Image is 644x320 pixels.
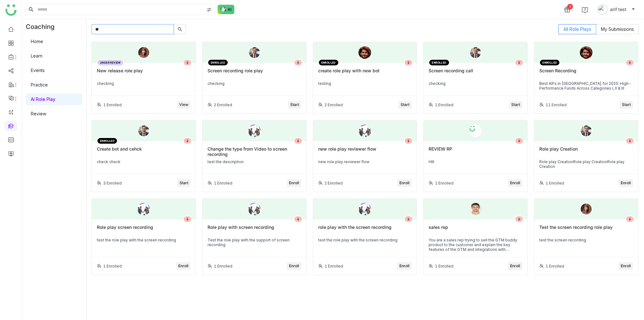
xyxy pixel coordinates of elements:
button: Enroll [397,262,412,270]
div: role play with the screen recording [318,224,412,235]
button: arif test [596,4,636,14]
div: Role play with screen recording [208,224,301,235]
div: ENROLLED [208,59,228,66]
div: 2 Enrolled [325,102,343,107]
div: 3 Enrolled [103,181,122,185]
div: Test the role play with the support of screen recording [208,238,301,247]
div: checking [429,81,522,86]
span: Enroll [510,263,520,269]
span: Start [511,102,520,108]
button: Enroll [287,262,301,270]
button: Enroll [619,262,633,270]
div: testing [318,81,412,86]
div: 2 Enrolled [325,181,343,185]
div: Change the type from Video to screen recording [208,146,301,157]
button: Enroll [397,179,412,187]
span: Enroll [621,180,631,186]
div: ENROLLED [429,59,449,66]
div: create role play with new bot [318,68,412,79]
span: Start [180,180,188,186]
div: Role play screen recording [97,224,191,235]
div: 1 Enrolled [435,181,453,185]
div: REVIEW RP [429,146,522,157]
span: arif test [610,6,626,13]
img: 68c94f1052e66838b9518aed [248,124,261,137]
a: AI Role Play [31,97,55,102]
img: logo [5,4,17,16]
div: Role play Creation [539,146,633,157]
div: Best AIFs in [GEOGRAPHIC_DATA] for 2025: High-Performance Funds Across Categories I, II & III [539,81,633,91]
img: female.png [580,203,592,215]
img: 6891e6b463e656570aba9a5a [580,46,592,59]
img: 689300ffd8d78f14571ae75c [358,124,371,137]
div: checking [97,81,191,86]
div: ENROLLED [97,137,118,144]
div: 1 Enrolled [546,181,564,185]
div: test the description [208,159,301,164]
button: Start [398,101,412,108]
img: search-type.svg [207,7,212,12]
div: Screen recording call [429,68,522,79]
span: Start [290,102,299,108]
span: Enroll [399,263,409,269]
span: Start [622,102,631,108]
div: You are a sales rep trying to sell the GTM buddy product to the customer and explain the key feat... [429,238,522,252]
div: UNDER REVIEW [97,59,124,66]
div: Test the screen recording role play [539,224,633,235]
button: Start [177,179,191,187]
div: 1 Enrolled [435,102,453,107]
img: avatar [597,4,608,14]
div: 1 Enrolled [435,264,453,268]
div: check check [97,159,191,164]
div: Screen recording role play [208,68,301,79]
span: View [179,102,188,108]
div: Role play CreationRole play CreationRole play Creation [539,159,633,169]
a: Learn [31,53,42,58]
span: Enroll [178,263,188,269]
span: Enroll [510,180,520,186]
img: 68c94f1052e66838b9518aed [358,203,371,215]
button: Enroll [176,262,191,270]
div: 1 Enrolled [103,264,122,268]
div: ENROLLED [539,59,560,66]
img: female.png [137,46,150,59]
img: 6891e6b463e656570aba9a5a [358,46,371,59]
a: Events [31,68,45,73]
span: My Submissions [601,26,634,32]
span: Enroll [289,180,299,186]
span: Enroll [621,263,631,269]
button: Start [288,101,301,108]
div: sales rep [429,224,522,235]
img: male.png [137,124,150,137]
a: Home [31,39,43,44]
div: new role play reviewer flow [318,146,412,157]
div: test the role play with the screen recording [318,238,412,242]
img: male.png [469,46,482,59]
div: 1 [567,4,573,9]
button: Start [620,101,633,108]
div: New release role play [97,68,191,79]
div: ENROLLED [318,59,339,66]
a: Practice [31,82,48,87]
img: 68c94f1052e66838b9518aed [137,203,150,215]
img: ask-buddy-normal.svg [218,5,235,14]
div: test the screen recording [539,238,633,242]
img: 68c9481f52e66838b95152f1 [469,124,482,137]
div: new role play reviewer flow [318,159,412,164]
span: Start [401,102,409,108]
div: Screen Recording [539,68,633,79]
div: Coaching [22,19,64,34]
img: help.svg [582,7,588,13]
div: 1 Enrolled [325,264,343,268]
div: Create bot and cehck [97,146,191,157]
span: All Role Plays [563,26,591,32]
div: 1 Enrolled [214,264,232,268]
div: test the role play with the screen recording [97,238,191,242]
button: Enroll [508,179,522,187]
button: Enroll [287,179,301,187]
div: 1 Enrolled [546,264,564,268]
div: 1 Enrolled [214,181,232,185]
img: neutral.png [580,124,592,137]
button: Start [509,101,522,108]
div: 2 Enrolled [214,102,232,107]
